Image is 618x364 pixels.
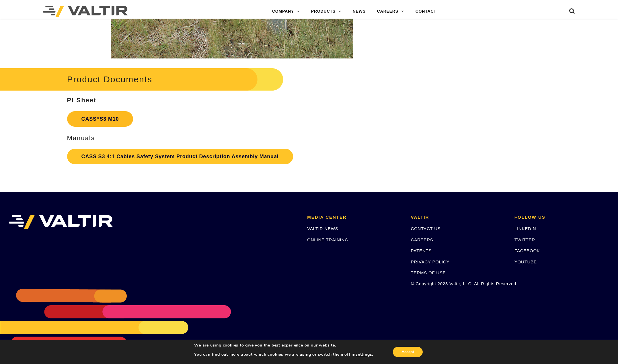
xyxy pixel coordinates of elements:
[393,347,423,357] button: Accept
[411,259,450,264] a: PRIVACY POLICY
[67,149,293,164] a: CASS S3 4:1 Cables Safety System Product Description Assembly Manual
[411,215,506,220] h2: VALTIR
[67,111,133,127] a: CASS®S3 M10
[97,116,100,120] sup: ®
[514,215,609,220] h2: FOLLOW US
[514,259,537,264] a: YOUTUBE
[9,215,113,229] img: VALTIR
[514,226,536,231] a: LINKEDIN
[411,270,446,275] a: TERMS OF USE
[305,6,347,17] a: PRODUCTS
[43,6,128,17] img: Valtir
[266,6,305,17] a: COMPANY
[410,6,442,17] a: CONTACT
[194,352,373,357] p: You can find out more about which cookies we are using or switch them off in .
[194,343,373,348] p: We are using cookies to give you the best experience on our website.
[307,215,402,220] h2: MEDIA CENTER
[67,135,397,142] h3: Manuals
[307,237,348,242] a: ONLINE TRAINING
[307,226,338,231] a: VALTIR NEWS
[356,352,372,357] button: settings
[347,6,371,17] a: NEWS
[411,280,506,287] p: © Copyright 2023 Valtir, LLC. All Rights Reserved.
[514,237,535,242] a: TWITTER
[67,97,97,104] strong: PI Sheet
[411,248,432,253] a: PATENTS
[411,237,433,242] a: CAREERS
[514,248,540,253] a: FACEBOOK
[411,226,441,231] a: CONTACT US
[371,6,410,17] a: CAREERS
